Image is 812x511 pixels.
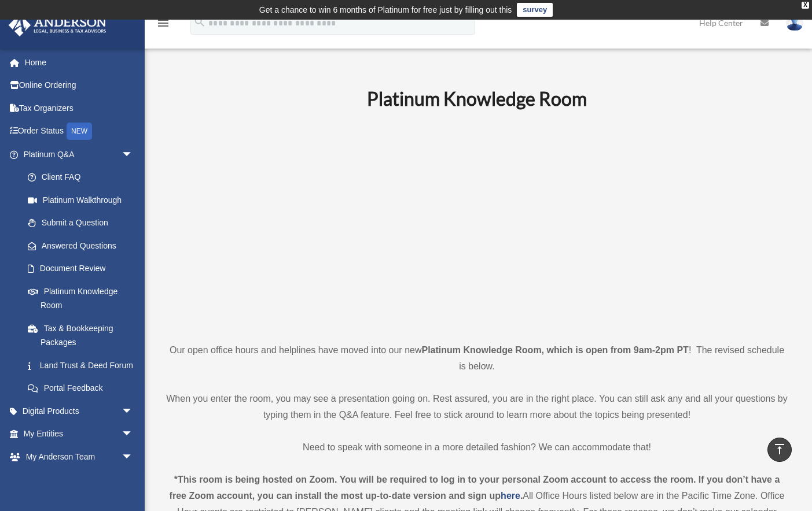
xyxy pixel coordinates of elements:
a: Platinum Knowledge Room [16,280,145,317]
i: vertical_align_top [773,442,787,456]
a: survey [517,3,553,17]
a: Tax & Bookkeeping Packages [16,317,150,354]
a: Platinum Walkthrough [16,188,150,212]
a: Digital Productsarrow_drop_down [8,399,150,423]
a: here [501,491,520,501]
iframe: 231110_Toby_KnowledgeRoom [303,125,651,321]
div: NEW [67,123,92,140]
a: My Anderson Teamarrow_drop_down [8,445,150,468]
a: My Documentsarrow_drop_down [8,468,150,491]
a: vertical_align_top [767,438,792,462]
i: menu [156,16,170,30]
a: menu [156,20,170,30]
span: arrow_drop_down [122,445,145,469]
a: Online Ordering [8,74,150,97]
span: arrow_drop_down [122,143,145,166]
p: Need to speak with someone in a more detailed fashion? We can accommodate that! [165,439,789,456]
span: arrow_drop_down [122,399,145,423]
span: arrow_drop_down [122,468,145,492]
a: Submit a Question [16,212,150,235]
b: Platinum Knowledge Room [367,87,587,110]
p: When you enter the room, you may see a presentation going on. Rest assured, you are in the right ... [165,391,789,423]
a: Land Trust & Deed Forum [16,354,150,377]
img: Anderson Advisors Platinum Portal [5,14,110,36]
a: Client FAQ [16,166,150,189]
strong: *This room is being hosted on Zoom. You will be required to log in to your personal Zoom account ... [170,475,780,501]
strong: Platinum Knowledge Room, which is open from 9am-2pm PT [422,345,689,355]
a: Answered Questions [16,234,150,257]
a: Portal Feedback [16,377,150,400]
span: arrow_drop_down [122,423,145,446]
img: User Pic [786,14,803,31]
i: search [193,16,206,28]
a: Order StatusNEW [8,120,150,143]
a: Home [8,51,150,74]
div: Get a chance to win 6 months of Platinum for free just by filling out this [259,3,512,17]
a: Platinum Q&Aarrow_drop_down [8,143,150,166]
p: Our open office hours and helplines have moved into our new ! The revised schedule is below. [165,342,789,375]
div: close [802,2,809,9]
strong: . [520,491,523,501]
a: Document Review [16,257,150,280]
a: My Entitiesarrow_drop_down [8,423,150,446]
a: Tax Organizers [8,97,150,120]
